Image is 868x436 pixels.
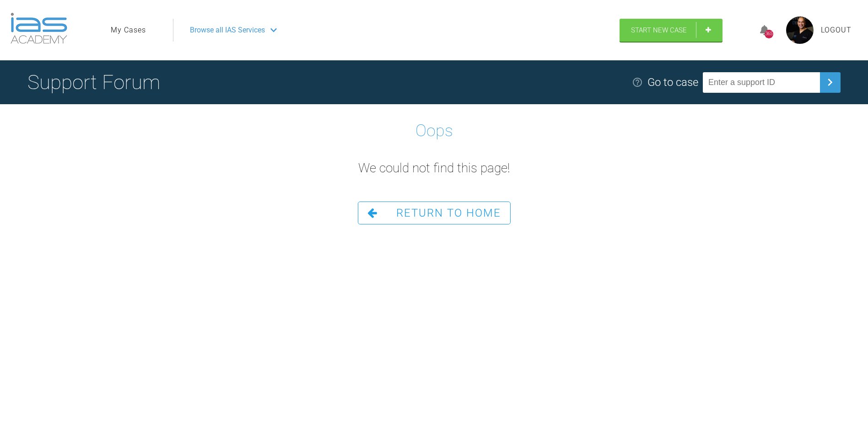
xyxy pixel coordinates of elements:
[765,30,773,38] div: 365
[190,24,265,36] span: Browse all IAS Services
[11,13,67,44] img: logo-light.3e3ef733.png
[111,24,146,36] a: My Cases
[27,66,160,98] h1: Support Forum
[358,202,511,224] a: Return To Home
[415,118,453,144] h1: Oops
[821,24,852,36] a: Logout
[703,72,820,93] input: Enter a support ID
[632,77,643,88] img: help.e70b9f3d.svg
[786,16,814,44] img: profile.png
[823,75,837,90] img: chevronRight.28bd32b0.svg
[631,26,687,34] span: Start New Case
[620,19,722,42] a: Start New Case
[647,74,698,91] div: Go to case
[358,158,510,179] h2: We could not find this page!
[396,207,501,219] span: Return To Home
